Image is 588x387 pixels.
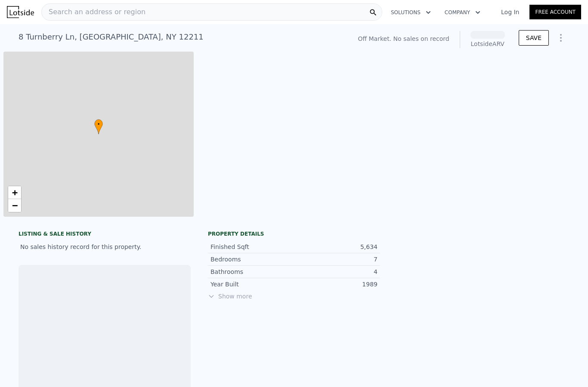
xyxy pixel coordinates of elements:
div: Bathrooms [210,267,294,276]
div: LISTING & SALE HISTORY [19,230,191,239]
div: 5,634 [294,243,378,251]
button: Show Options [552,29,569,46]
a: Log In [491,8,529,16]
div: Finished Sqft [210,243,294,251]
span: + [12,187,18,198]
button: SAVE [519,30,549,46]
div: • [94,119,103,134]
div: Year Built [210,280,294,289]
div: Property details [208,230,380,237]
div: 8 Turnberry Ln , [GEOGRAPHIC_DATA] , NY 12211 [19,31,204,43]
div: Lotside ARV [470,40,505,48]
span: Search an address or region [42,7,145,17]
img: Lotside [7,6,34,18]
span: Show more [208,292,380,301]
div: 4 [294,267,378,276]
div: Off Market. No sales on record [358,34,449,43]
div: 7 [294,255,378,264]
div: 1989 [294,280,378,289]
a: Zoom in [8,186,21,199]
a: Zoom out [8,199,21,212]
button: Solutions [384,5,438,20]
span: − [12,200,18,211]
a: Free Account [529,5,581,19]
div: Bedrooms [210,255,294,264]
button: Company [438,5,487,20]
span: • [94,120,103,128]
div: No sales history record for this property. [19,239,191,255]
